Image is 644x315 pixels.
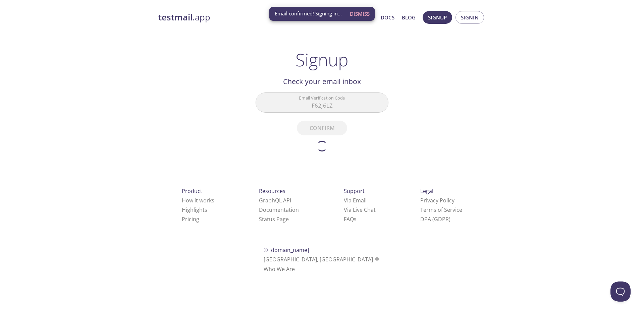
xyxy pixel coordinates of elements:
a: Via Live Chat [344,206,376,213]
a: Highlights [182,206,207,213]
a: Terms of Service [420,206,462,213]
a: DPA (GDPR) [420,215,450,223]
span: Support [344,187,365,195]
span: Dismiss [350,9,370,18]
button: Signin [455,11,484,24]
a: Pricing [182,215,199,223]
span: Email confirmed! Signing in... [275,10,342,17]
a: Privacy Policy [420,197,454,204]
a: Docs [381,13,394,22]
span: Signup [428,13,447,22]
a: Blog [402,13,416,22]
h2: Check your email inbox [256,76,388,87]
button: Dismiss [347,7,372,20]
a: FAQ [344,215,357,223]
a: Documentation [259,206,299,213]
span: Legal [420,187,433,195]
h1: Signup [296,50,348,70]
strong: testmail [158,11,193,23]
a: Via Email [344,197,367,204]
a: testmail.app [158,12,316,23]
a: Who We Are [264,265,295,273]
span: Resources [259,187,285,195]
span: Signin [461,13,479,22]
span: s [354,215,357,223]
a: Status Page [259,215,289,223]
span: [GEOGRAPHIC_DATA], [GEOGRAPHIC_DATA] [264,256,381,263]
span: © [DOMAIN_NAME] [264,246,309,254]
a: GraphQL API [259,197,291,204]
span: Product [182,187,202,195]
a: How it works [182,197,214,204]
button: Signup [423,11,452,24]
iframe: Help Scout Beacon - Open [610,281,631,302]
